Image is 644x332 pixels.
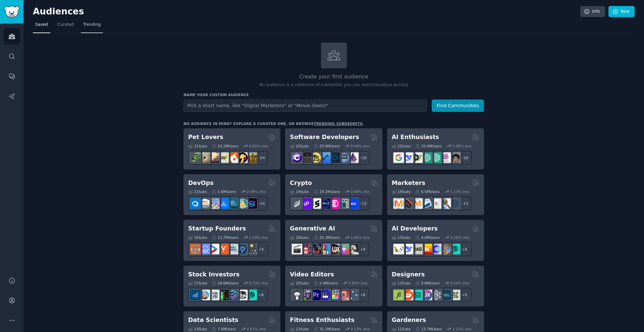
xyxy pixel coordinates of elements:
[393,198,404,209] img: content_marketing
[188,224,246,233] h2: Startup Founders
[403,244,413,254] img: DeepSeek
[329,152,340,163] img: reactnative
[228,290,238,300] img: StocksAndTrading
[290,189,309,194] div: 19 Sub s
[422,198,432,209] img: Emailmarketing
[190,244,201,254] img: EntrepreneurRideAlong
[209,244,219,254] img: startup
[403,152,413,163] img: DeepSeek
[450,198,460,209] img: OnlineMarketing
[237,152,248,163] img: PetAdvice
[440,152,451,163] img: OpenAIDev
[415,144,442,148] div: 20.4M Users
[188,235,207,240] div: 16 Sub s
[356,288,370,302] div: + 8
[33,19,50,33] a: Saved
[188,281,207,285] div: 15 Sub s
[351,189,370,194] div: 0.49 % /mo
[35,22,48,28] span: Saved
[292,198,302,209] img: ethfinance
[432,99,484,112] button: Find Communities
[290,224,335,233] h2: Generative AI
[249,281,268,285] div: 0.73 % /mo
[339,152,349,163] img: AskComputerScience
[422,244,432,254] img: MistralAI
[314,189,340,194] div: 19.1M Users
[348,152,359,163] img: elixir
[218,198,229,209] img: DevOpsLinks
[458,151,472,165] div: + 18
[329,244,340,254] img: FluxAI
[188,133,223,141] h2: Pet Lovers
[290,235,309,240] div: 16 Sub s
[339,290,349,300] img: Youtubevideo
[188,327,207,331] div: 13 Sub s
[188,316,238,324] h2: Data Scientists
[254,196,268,210] div: + 14
[200,290,210,300] img: ValueInvesting
[190,290,201,300] img: dividends
[450,189,469,194] div: 1.22 % /mo
[212,327,236,331] div: 7.6M Users
[249,235,268,240] div: 1.50 % /mo
[450,281,469,285] div: 0.24 % /mo
[440,244,451,254] img: llmops
[351,327,370,331] div: 0.13 % /mo
[290,179,312,187] h2: Crypto
[301,290,312,300] img: editors
[228,244,238,254] img: indiehackers
[392,224,438,233] h2: AI Developers
[311,152,321,163] img: learnjavascript
[254,242,268,256] div: + 9
[212,189,236,194] div: 1.6M Users
[450,290,460,300] img: UX_Design
[403,290,413,300] img: logodesign
[452,327,472,331] div: 1.11 % /mo
[422,152,432,163] img: chatgpt_promptDesign
[200,152,210,163] img: ballpython
[458,196,472,210] div: + 11
[392,189,411,194] div: 18 Sub s
[412,198,423,209] img: AskMarketing
[290,316,355,324] h2: Fitness Enthusiasts
[301,198,312,209] img: 0xPolygon
[320,290,330,300] img: VideoEditors
[329,290,340,300] img: finalcutpro
[314,122,362,126] a: trending subreddits
[247,152,257,163] img: dogbreed
[247,244,257,254] img: growmybusiness
[348,244,359,254] img: DreamBooth
[608,6,635,17] a: New
[247,290,257,300] img: technicalanalysis
[392,270,425,279] h2: Designers
[311,198,321,209] img: ethstaker
[392,144,411,148] div: 25 Sub s
[393,244,404,254] img: LangChain
[218,290,229,300] img: Trading
[183,73,484,81] h2: Create your first audience
[183,82,484,88] p: An audience is a collection of subreddits you can search/analyze quickly
[392,179,425,187] h2: Marketers
[292,244,302,254] img: aivideo
[440,290,451,300] img: learndesign
[290,133,359,141] h2: Software Developers
[228,152,238,163] img: cockatiel
[290,270,334,279] h2: Video Editors
[254,151,268,165] div: + 24
[403,198,413,209] img: bigseo
[311,290,321,300] img: premiere
[183,99,427,112] input: Pick a short name, like "Digital Marketers" or "Movie-Goers"
[212,281,238,285] div: 28.6M Users
[247,189,266,194] div: 2.06 % /mo
[348,198,359,209] img: defi_
[320,198,330,209] img: web3
[351,144,370,148] div: 0.44 % /mo
[81,19,103,33] a: Trending
[292,290,302,300] img: gopro
[412,290,423,300] img: UI_Design
[431,152,441,163] img: chatgpt_prompts_
[314,144,340,148] div: 29.9M Users
[311,244,321,254] img: deepdream
[212,235,238,240] div: 13.7M Users
[431,198,441,209] img: googleads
